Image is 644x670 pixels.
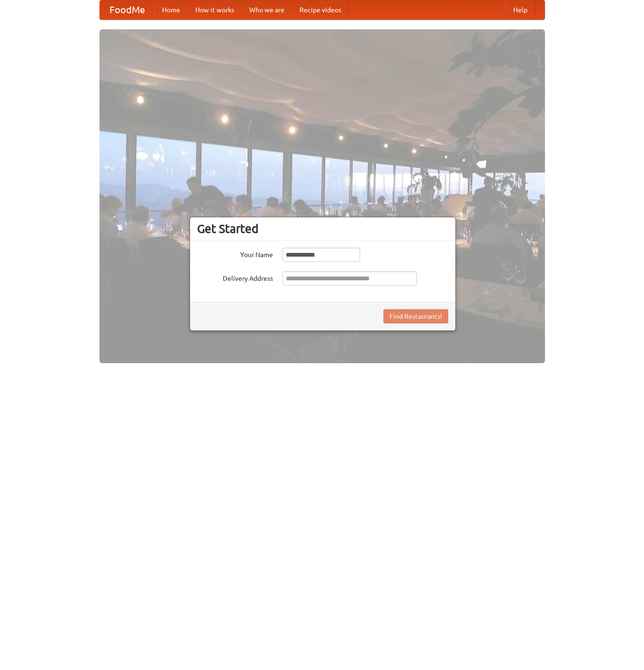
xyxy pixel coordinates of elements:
[154,0,188,19] a: Home
[197,222,448,236] h3: Get Started
[188,0,242,19] a: How it works
[100,0,154,19] a: FoodMe
[506,0,535,19] a: Help
[197,248,273,259] label: Your Name
[197,271,273,283] label: Delivery Address
[242,0,292,19] a: Who we are
[383,309,448,323] button: Find Restaurants!
[292,0,349,19] a: Recipe videos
